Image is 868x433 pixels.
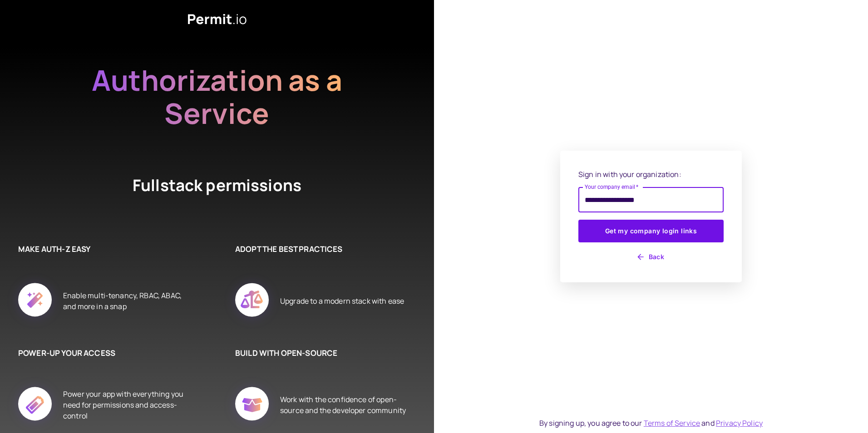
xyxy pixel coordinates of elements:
[644,418,700,428] a: Terms of Service
[280,273,404,329] div: Upgrade to a modern stack with ease
[63,377,190,433] div: Power your app with everything you need for permissions and access-control
[578,220,724,242] button: Get my company login links
[539,418,763,428] div: By signing up, you agree to our and
[280,377,407,433] div: Work with the confidence of open-source and the developer community
[63,273,190,329] div: Enable multi-tenancy, RBAC, ABAC, and more in a snap
[716,418,763,428] a: Privacy Policy
[578,250,724,264] button: Back
[18,347,190,359] h6: POWER-UP YOUR ACCESS
[585,183,639,191] label: Your company email
[235,347,407,359] h6: BUILD WITH OPEN-SOURCE
[578,169,724,180] p: Sign in with your organization:
[99,174,335,207] h4: Fullstack permissions
[235,243,407,255] h6: ADOPT THE BEST PRACTICES
[63,64,371,130] h2: Authorization as a Service
[18,243,190,255] h6: MAKE AUTH-Z EASY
